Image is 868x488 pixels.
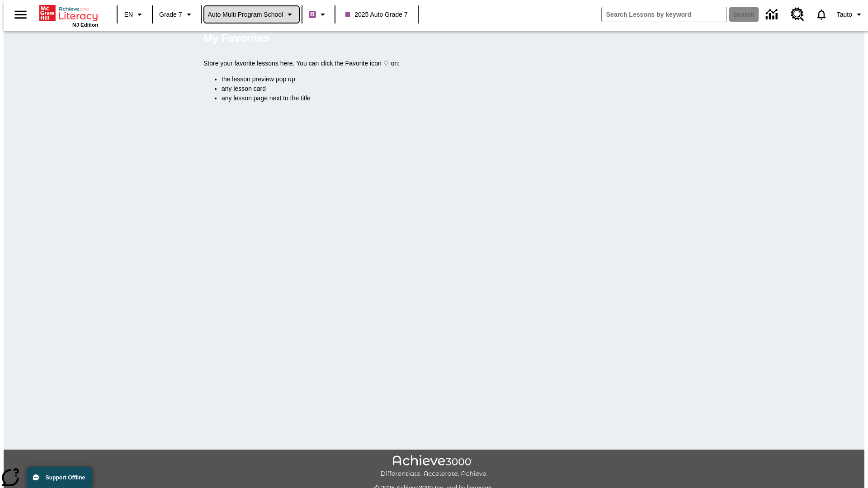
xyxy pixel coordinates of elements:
[833,6,868,23] button: Profile/Settings
[760,2,785,27] a: Data Center
[380,455,488,478] img: Achieve3000 Differentiate Accelerate Achieve
[602,7,726,22] input: search field
[837,10,852,19] span: Tauto
[203,59,665,68] p: Store your favorite lessons here. You can click the Favorite icon ♡ on:
[810,3,833,26] a: Notifications
[305,6,332,23] button: Boost Class color is purple. Change class color
[39,3,98,28] div: Home
[208,10,283,19] span: Auto Multi program School
[120,6,149,23] button: Language: EN, Select a language
[345,10,408,19] span: 2025 Auto Grade 7
[222,75,665,84] li: the lesson preview pop up
[785,2,810,27] a: Resource Center, Will open in new tab
[156,6,198,23] button: Grade: Grade 7, Select a grade
[72,22,98,28] span: NJ Edition
[310,9,315,20] span: B
[7,1,34,28] button: Open side menu
[204,6,299,23] button: School: Auto Multi program School, Select your school
[159,10,182,19] span: Grade 7
[222,84,665,94] li: any lesson card
[46,474,85,481] span: Support Offline
[27,467,92,488] button: Support Offline
[124,10,133,19] span: EN
[222,94,665,103] li: any lesson page next to the title
[39,4,98,22] a: Home
[203,31,270,45] h5: My Favorites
